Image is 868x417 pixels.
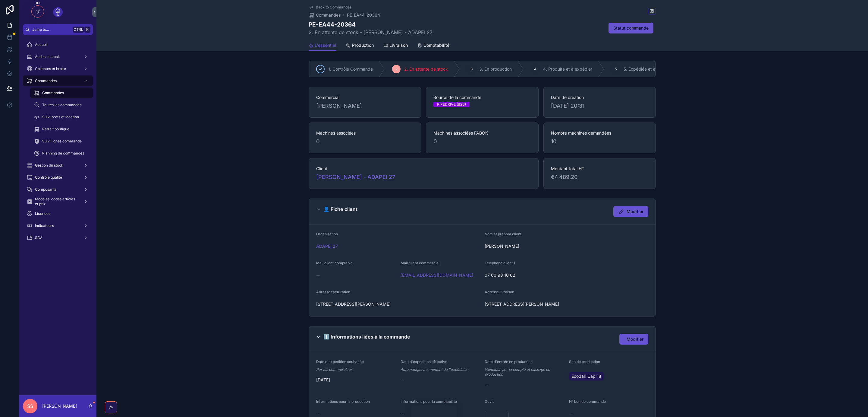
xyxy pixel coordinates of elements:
a: Composants [23,184,93,195]
span: Date d'entrée en production [485,359,533,364]
span: Ecodair Cap 18 [571,373,601,379]
em: Automatique au moment de l'expédition [401,367,468,372]
a: Toutes les commandes [30,100,93,110]
span: Adresse facturation [316,290,350,294]
span: Informations pour la comptabilité [401,399,457,404]
a: Planning de commandes [30,148,93,159]
span: -- [485,382,488,388]
span: Accueil [35,42,48,47]
span: Commandes [316,12,341,18]
span: Modèles, codes articles et prix [35,197,79,206]
span: [STREET_ADDRESS][PERSON_NAME] [316,301,480,307]
span: Livraison [389,42,408,48]
span: -- [401,377,404,383]
span: Audits et stock [35,54,60,59]
span: Source de la commande [433,94,531,100]
span: Gestion du stock [35,163,63,168]
span: SAV [35,235,42,240]
h2: ℹ️ Informations liées à la commande [323,334,410,340]
span: [DATE] [316,377,396,383]
span: Ctrl [73,27,84,33]
a: Production [346,40,374,52]
span: Devis [485,399,494,404]
span: Comptabilité [423,42,449,48]
span: Modifier [627,208,643,215]
a: Audits et stock [23,51,93,62]
span: -- [569,411,573,417]
span: 2 [395,67,398,72]
span: Modifier [627,336,643,342]
a: Commandes [30,88,93,98]
span: Composants [35,187,56,192]
span: Mail client comptable [316,261,353,265]
span: Suivi prêts et location [42,115,79,119]
span: 4 [534,67,536,72]
div: PIPEDRIVE (B2B) [437,102,466,107]
span: 5 [615,67,617,72]
span: 0 [433,137,531,146]
span: 3 [470,67,473,72]
h2: 👤 Fiche client [323,206,357,212]
span: Téléphone client 1 [485,261,515,265]
span: [PERSON_NAME] [485,243,648,249]
span: [PERSON_NAME] [316,102,362,110]
span: Nom et prénom client [485,232,521,236]
span: 07 60 98 10 62 [485,272,564,278]
span: Date de création [551,94,648,100]
span: Back to Commandes [316,5,351,10]
span: Mail client commercial [401,261,439,265]
a: Suivi lignes commande [30,136,93,147]
span: Retrait boutique [42,127,69,132]
span: Planning de commandes [42,151,84,156]
a: [PERSON_NAME] - ADAPEI 27 [316,173,395,181]
span: N° bon de commande [569,399,606,404]
a: Suivi prêts et location [30,112,93,123]
span: Jump to... [32,27,71,32]
a: Collectes et broke [23,63,93,74]
span: 4. Produite et à expédier [543,66,592,72]
span: Commandes [35,78,57,83]
span: Adresse livraison [485,290,514,294]
span: Suivi lignes commande [42,139,82,144]
a: Gestion du stock [23,160,93,171]
span: Licences [35,211,50,216]
a: Back to Commandes [309,5,351,10]
span: Date d'expedition souhaitée [316,359,364,364]
div: scrollable content [19,35,96,251]
span: Site de production [569,359,600,364]
span: 10 [551,137,648,146]
a: Livraison [383,40,408,52]
a: Retrait boutique [30,124,93,135]
span: 2. En attente de stock - [PERSON_NAME] - ADAPEI 27 [309,29,432,36]
span: L'essentiel [315,42,336,48]
span: 0 [316,137,414,146]
span: Indicateurs [35,223,54,228]
a: Comptabilité [417,40,449,52]
span: Client [316,166,531,172]
a: Indicateurs [23,220,93,231]
span: Machines associées FABOK [433,130,531,136]
button: Modifier [619,334,648,345]
button: Modifier [613,206,648,217]
span: Informations pour la production [316,399,370,404]
span: Organisation [316,232,338,236]
span: K [85,27,90,32]
h1: PE-EA44-20364 [309,21,432,29]
span: Date d'expedition effective [401,359,447,364]
a: Licences [23,208,93,219]
em: Validation par la compta et passage en production [485,367,564,377]
a: ADAPEI 27 [316,243,338,249]
a: Commandes [23,75,93,86]
span: Contrôle qualité [35,175,62,180]
span: Collectes et broke [35,66,66,71]
span: Commandes [42,91,64,95]
a: Modèles, codes articles et prix [23,196,93,207]
a: PE-EA44-20364 [347,12,380,18]
span: SS [27,403,33,410]
span: -- [316,411,320,417]
em: Par les commerciaux [316,367,353,372]
span: 5. Expédiée et à facturer [624,66,672,72]
span: -- [316,272,320,278]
